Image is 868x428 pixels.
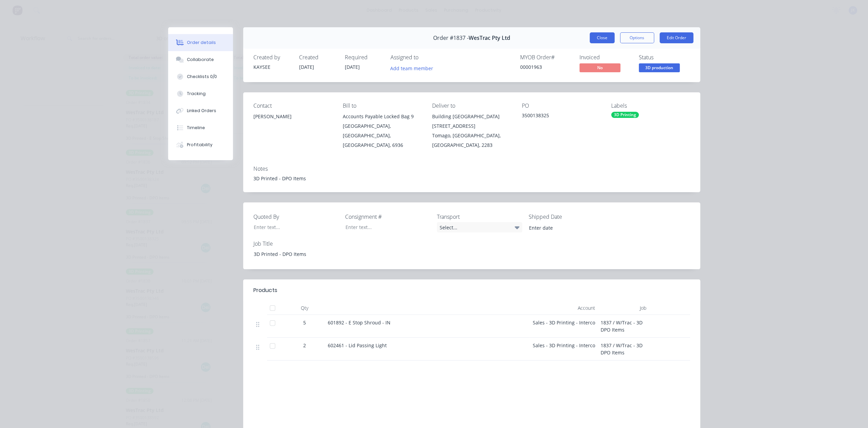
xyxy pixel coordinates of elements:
span: WesTrac Pty Ltd [469,35,510,41]
div: Linked Orders [187,108,216,114]
div: Notes [253,166,690,172]
div: Select... [437,222,522,232]
div: KAYSEE [253,63,291,71]
span: 2 [303,342,306,349]
div: Tracking [187,91,206,97]
div: Account [530,301,598,315]
div: Deliver to [432,103,511,109]
div: Collaborate [187,57,214,63]
div: Contact [253,103,332,109]
div: 3D Printed - DPO Items [248,249,334,259]
div: Accounts Payable Locked Bag 9 [343,112,421,121]
div: 3500138325 [522,112,600,121]
label: Shipped Date [529,213,614,221]
span: 5 [303,319,306,326]
label: Transport [437,213,522,221]
button: Profitability [168,136,233,153]
div: PO [522,103,600,109]
div: [PERSON_NAME] [253,112,332,121]
span: 3D production [639,63,680,72]
div: Invoiced [579,54,631,61]
button: Add team member [386,63,437,73]
button: Edit Order [660,32,693,43]
div: Qty [284,301,325,315]
div: Timeline [187,125,205,131]
div: 1837 / W/Trac - 3D DPO Items [598,315,649,338]
div: Required [345,54,382,61]
div: 1837 / W/Trac - 3D DPO Items [598,338,649,361]
div: Building [GEOGRAPHIC_DATA][STREET_ADDRESS]Tomago, [GEOGRAPHIC_DATA], [GEOGRAPHIC_DATA], 2283 [432,112,511,150]
button: Add team member [391,63,437,73]
div: [GEOGRAPHIC_DATA], [GEOGRAPHIC_DATA], [GEOGRAPHIC_DATA], 6936 [343,121,421,150]
div: Order details [187,40,216,46]
input: Enter date [524,223,609,233]
div: Products [253,286,277,294]
button: Close [590,32,615,43]
button: 3D production [639,63,680,74]
div: MYOB Order # [520,54,571,61]
div: 3D Printed - DPO Items [253,175,690,182]
button: Timeline [168,119,233,136]
div: Building [GEOGRAPHIC_DATA][STREET_ADDRESS] [432,112,511,131]
button: Options [620,32,654,43]
span: Order #1837 - [433,35,469,41]
span: [DATE] [345,64,360,70]
div: Created by [253,54,291,61]
span: [DATE] [299,64,314,70]
div: Sales - 3D Printing - Interco [530,338,598,361]
div: Assigned to [391,54,459,61]
label: Consignment # [345,213,430,221]
label: Job Title [253,240,339,248]
div: [PERSON_NAME] [253,112,332,134]
div: Sales - 3D Printing - Interco [530,315,598,338]
span: No [579,63,620,72]
div: Profitability [187,142,212,148]
label: Quoted By [253,213,339,221]
div: Job [598,301,649,315]
div: Accounts Payable Locked Bag 9[GEOGRAPHIC_DATA], [GEOGRAPHIC_DATA], [GEOGRAPHIC_DATA], 6936 [343,112,421,150]
div: Tomago, [GEOGRAPHIC_DATA], [GEOGRAPHIC_DATA], 2283 [432,131,511,150]
button: Linked Orders [168,102,233,119]
div: Checklists 0/0 [187,74,217,80]
button: Order details [168,34,233,51]
div: Bill to [343,103,421,109]
span: 601892 - E Stop Shroud - IN [328,319,391,326]
div: Status [639,54,690,61]
button: Tracking [168,85,233,102]
span: 602461 - Lid Passing Light [328,342,387,349]
div: 00001963 [520,63,571,71]
div: Labels [611,103,690,109]
button: Checklists 0/0 [168,68,233,85]
div: Created [299,54,337,61]
button: Collaborate [168,51,233,68]
div: 3D Printing [611,112,639,118]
